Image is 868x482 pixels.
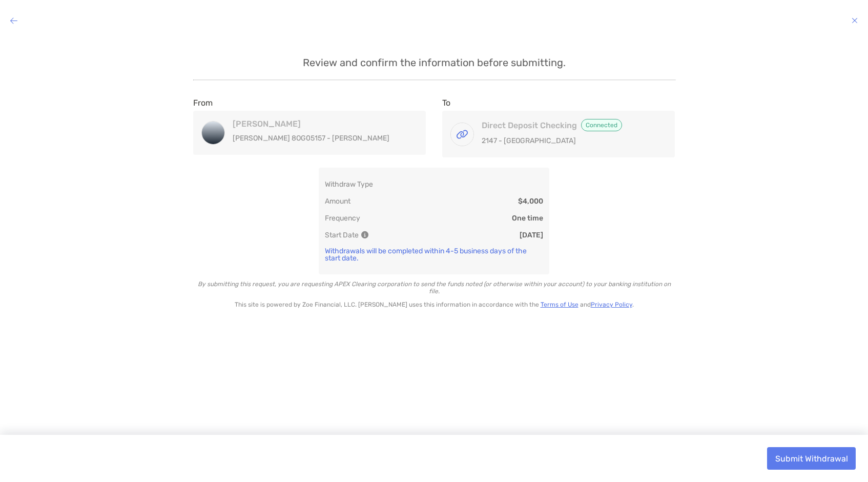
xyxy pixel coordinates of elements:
a: Privacy Policy [591,301,632,308]
p: Amount [325,197,350,206]
p: [PERSON_NAME] 8OG05157 - [PERSON_NAME] [233,132,406,145]
h4: [PERSON_NAME] [233,119,406,129]
p: 2147 - [GEOGRAPHIC_DATA] [482,134,655,147]
p: Start Date [325,231,367,239]
p: [DATE] [520,231,543,239]
label: To [442,98,450,108]
span: Connected [581,119,622,131]
label: From [193,98,213,108]
img: Direct Deposit Checking [451,123,473,146]
a: Terms of Use [541,301,578,308]
p: Withdraw Type [325,180,373,189]
h4: Direct Deposit Checking [482,119,655,131]
button: Submit Withdrawal [767,447,856,470]
p: Review and confirm the information before submitting. [193,56,675,69]
p: Withdrawals will be completed within 4-5 business days of the start date. [325,248,543,262]
p: This site is powered by Zoe Financial, LLC. [PERSON_NAME] uses this information in accordance wit... [193,301,675,308]
p: Frequency [325,214,360,223]
img: Roth IRA [202,122,224,144]
p: $4,000 [518,197,543,206]
p: One time [512,214,543,223]
p: By submitting this request, you are requesting APEX Clearing corporation to send the funds noted ... [193,280,675,295]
